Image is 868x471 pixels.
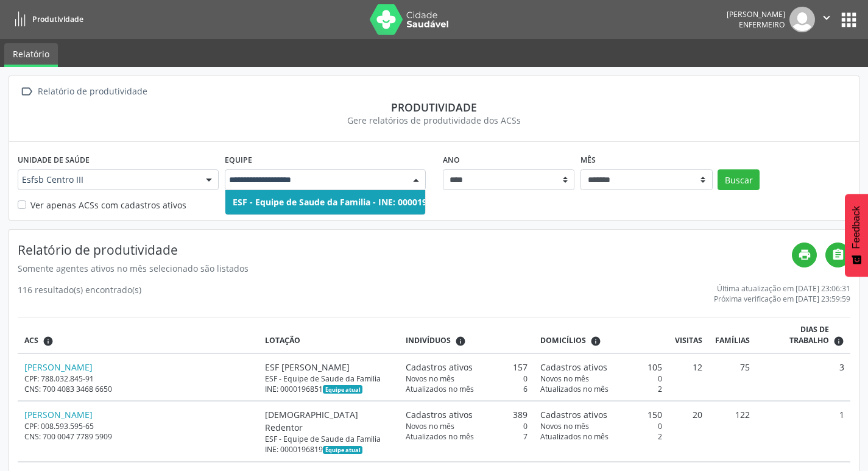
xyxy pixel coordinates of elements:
[18,114,850,127] div: Gere relatórios de produtividade dos ACSs
[540,421,589,431] span: Novos no mês
[815,7,838,32] button: 
[43,336,54,347] i: ACSs que estiveram vinculados a uma UBS neste período, mesmo sem produtividade.
[406,431,474,442] span: Atualizados no mês
[323,385,362,394] span: Esta é a equipe atual deste Agente
[540,361,662,374] div: 105
[540,384,609,394] span: Atualizados no mês
[669,317,709,353] th: Visitas
[540,431,609,442] span: Atualizados no mês
[30,199,186,211] label: Ver apenas ACSs com cadastros ativos
[851,206,862,249] span: Feedback
[714,294,850,304] div: Próxima verificação em [DATE] 23:59:59
[24,421,253,431] div: CPF: 008.593.595-65
[233,196,446,208] span: ESF - Equipe de Saude da Familia - INE: 0000196959
[18,101,850,114] div: Produtividade
[540,431,662,442] div: 2
[709,317,757,353] th: Famílias
[406,335,451,346] span: Indivíduos
[455,336,466,347] i: <div class="text-left"> <div> <strong>Cadastros ativos:</strong> Cadastros que estão vinculados a...
[265,361,393,374] div: ESF [PERSON_NAME]
[24,335,38,346] span: ACS
[540,421,662,431] div: 0
[709,401,757,461] td: 122
[35,83,149,101] div: Relatório de produtividade
[763,324,828,347] span: Dias de trabalho
[540,361,607,374] span: Cadastros ativos
[323,446,362,455] span: Esta é a equipe atual deste Agente
[32,14,83,24] span: Produtividade
[406,374,454,384] span: Novos no mês
[709,353,757,401] td: 75
[540,374,589,384] span: Novos no mês
[739,19,785,30] span: Enfermeiro
[18,243,792,258] h4: Relatório de produtividade
[18,151,90,169] label: Unidade de saúde
[18,262,792,275] div: Somente agentes ativos no mês selecionado são listados
[540,408,662,421] div: 150
[225,151,252,169] label: Equipe
[18,83,35,101] i: 
[540,384,662,394] div: 2
[540,335,586,346] span: Domicílios
[669,401,709,461] td: 20
[831,248,845,261] i: 
[820,11,833,24] i: 
[406,361,528,374] div: 157
[406,408,473,421] span: Cadastros ativos
[406,384,528,394] div: 6
[265,408,393,434] div: [DEMOGRAPHIC_DATA] Redentor
[714,283,850,294] div: Última atualização em [DATE] 23:06:31
[757,353,850,401] td: 3
[825,243,850,267] a: 
[580,151,596,169] label: Mês
[838,9,859,30] button: apps
[265,444,393,455] div: INE: 0000196819
[18,83,149,101] a:  Relatório de produtividade
[265,434,393,444] div: ESF - Equipe de Saude da Familia
[590,336,601,347] i: <div class="text-left"> <div> <strong>Cadastros ativos:</strong> Cadastros que estão vinculados a...
[24,409,93,420] a: [PERSON_NAME]
[406,431,528,442] div: 7
[24,384,253,394] div: CNS: 700 4083 3468 6650
[798,248,811,261] i: print
[22,174,194,186] span: Esfsb Centro III
[727,9,785,19] div: [PERSON_NAME]
[406,421,454,431] span: Novos no mês
[406,408,528,421] div: 389
[24,374,253,384] div: CPF: 788.032.845-91
[845,194,868,277] button: Feedback - Mostrar pesquisa
[265,374,393,384] div: ESF - Equipe de Saude da Familia
[718,169,760,190] button: Buscar
[833,336,844,347] i: Dias em que o(a) ACS fez pelo menos uma visita, ou ficha de cadastro individual ou cadastro domic...
[24,361,93,373] a: [PERSON_NAME]
[443,151,460,169] label: Ano
[789,7,815,32] img: img
[406,374,528,384] div: 0
[406,421,528,431] div: 0
[265,384,393,394] div: INE: 0000196851
[757,401,850,461] td: 1
[406,384,474,394] span: Atualizados no mês
[18,283,141,304] div: 116 resultado(s) encontrado(s)
[540,374,662,384] div: 0
[792,243,817,267] a: print
[669,353,709,401] td: 12
[540,408,607,421] span: Cadastros ativos
[24,431,253,442] div: CNS: 700 0047 7789 5909
[4,43,58,67] a: Relatório
[406,361,473,374] span: Cadastros ativos
[9,9,83,29] a: Produtividade
[259,317,400,353] th: Lotação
